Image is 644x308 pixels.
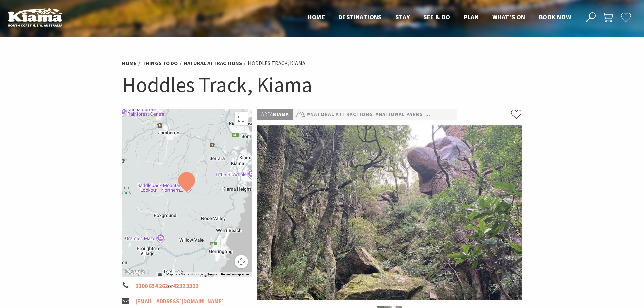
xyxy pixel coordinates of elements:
p: Kiama [257,109,293,120]
li: Hoddles Track, Kiama [248,59,305,68]
a: #Nature Walks [425,110,468,119]
span: Plan [464,13,479,21]
a: #National Parks [375,110,423,119]
img: Kiama Logo [8,8,62,27]
a: 1300 654 262 [136,282,168,290]
a: Open this area in Google Maps (opens a new window) [124,268,146,277]
span: Book now [539,13,571,21]
a: Report a map error [221,272,249,276]
span: Map data ©2025 Google [166,272,203,276]
a: Home [122,60,137,67]
span: Home [308,13,325,21]
span: What’s On [492,13,525,21]
a: Terms (opens in new tab) [207,272,217,276]
button: Map camera controls [235,255,248,268]
span: Destinations [338,13,382,21]
button: Toggle fullscreen view [235,112,248,125]
img: Hoddles Track Kiama [257,125,522,300]
span: Stay [395,13,410,21]
li: or [122,282,252,291]
span: See & Do [423,13,450,21]
a: Natural Attractions [184,60,242,67]
a: 4232 3322 [173,282,198,290]
a: #Natural Attractions [307,110,373,119]
button: Keyboard shortcuts [158,272,162,277]
a: Things To Do [142,60,178,67]
h1: Hoddles Track, Kiama [122,71,522,98]
span: Area [261,111,273,117]
nav: Main Menu [301,12,578,23]
img: Google [124,268,146,277]
a: [EMAIL_ADDRESS][DOMAIN_NAME] [136,298,224,305]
